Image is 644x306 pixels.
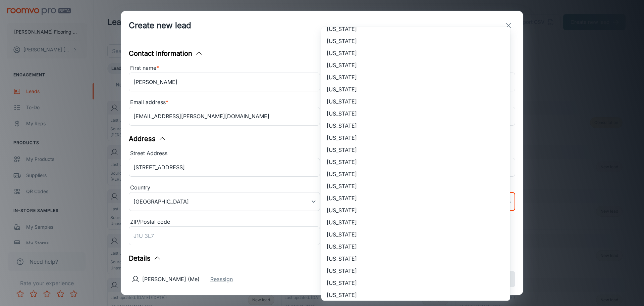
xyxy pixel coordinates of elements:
li: [US_STATE] [321,168,510,180]
li: [US_STATE] [321,83,510,95]
li: [US_STATE] [321,35,510,47]
li: [US_STATE] [321,156,510,168]
li: [US_STATE] [321,120,510,132]
li: [US_STATE] [321,132,510,144]
li: [US_STATE] [321,277,510,289]
li: [US_STATE] [321,265,510,277]
li: [US_STATE] [321,180,510,192]
li: [US_STATE] [321,71,510,83]
li: [US_STATE] [321,216,510,228]
li: [US_STATE] [321,95,510,107]
li: [US_STATE] [321,59,510,71]
li: [US_STATE] [321,204,510,216]
li: [US_STATE] [321,289,510,301]
li: [US_STATE] [321,253,510,265]
li: [US_STATE] [321,47,510,59]
li: [US_STATE] [321,241,510,253]
li: [US_STATE] [321,192,510,204]
li: [US_STATE] [321,107,510,120]
li: [US_STATE] [321,228,510,241]
li: [US_STATE] [321,23,510,35]
li: [US_STATE] [321,144,510,156]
